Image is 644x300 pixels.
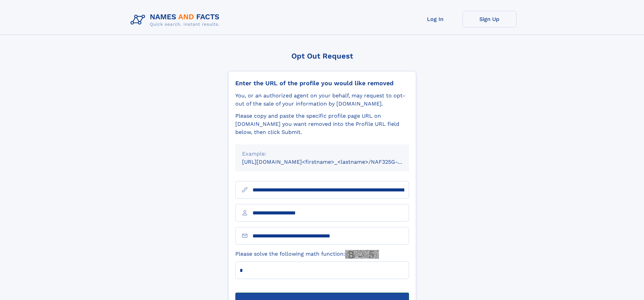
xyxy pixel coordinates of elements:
[242,150,402,158] div: Example:
[235,112,409,136] div: Please copy and paste the specific profile page URL on [DOMAIN_NAME] you want removed into the Pr...
[235,79,409,87] div: Enter the URL of the profile you would like removed
[242,159,422,165] small: [URL][DOMAIN_NAME]<firstname>_<lastname>/NAF325G-xxxxxxxx
[408,11,462,27] a: Log In
[128,11,225,29] img: Logo Names and Facts
[462,11,517,27] a: Sign Up
[228,52,416,60] div: Opt Out Request
[235,92,409,108] div: You, or an authorized agent on your behalf, may request to opt-out of the sale of your informatio...
[235,250,379,259] label: Please solve the following math function:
